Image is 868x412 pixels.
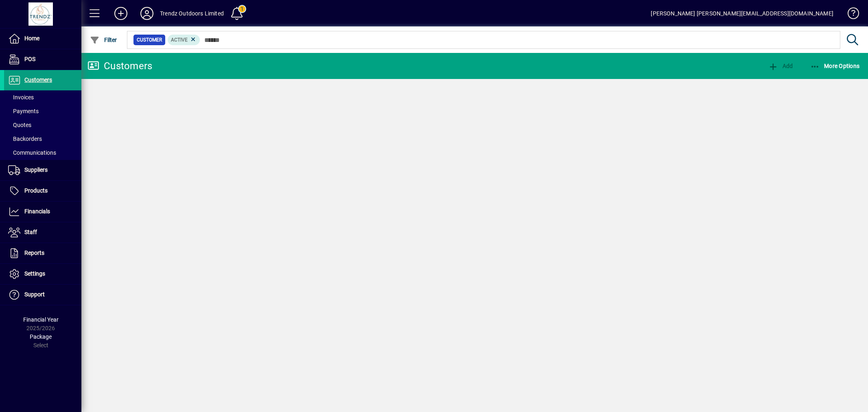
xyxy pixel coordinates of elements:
[4,146,81,160] a: Communications
[168,35,200,45] mat-chip: Activation Status: Active
[4,132,81,146] a: Backorders
[8,149,56,156] span: Communications
[4,49,81,70] a: POS
[766,59,795,73] button: Add
[4,264,81,284] a: Settings
[4,285,81,305] a: Support
[24,270,45,277] span: Settings
[108,6,134,21] button: Add
[4,160,81,180] a: Suppliers
[24,35,39,42] span: Home
[651,7,833,20] div: [PERSON_NAME] [PERSON_NAME][EMAIL_ADDRESS][DOMAIN_NAME]
[24,291,45,298] span: Support
[30,333,52,340] span: Package
[4,243,81,263] a: Reports
[24,229,37,235] span: Staff
[8,108,39,114] span: Payments
[4,118,81,132] a: Quotes
[24,56,35,62] span: POS
[24,250,44,256] span: Reports
[134,6,160,21] button: Profile
[4,181,81,201] a: Products
[24,187,48,194] span: Products
[4,104,81,118] a: Payments
[160,7,224,20] div: Trendz Outdoors Limited
[4,202,81,222] a: Financials
[23,316,59,323] span: Financial Year
[8,94,34,101] span: Invoices
[24,208,50,215] span: Financials
[4,222,81,243] a: Staff
[842,2,858,28] a: Knowledge Base
[90,37,117,43] span: Filter
[768,63,793,69] span: Add
[171,37,188,43] span: Active
[87,59,152,72] div: Customers
[808,59,862,73] button: More Options
[88,33,119,47] button: Filter
[810,63,860,69] span: More Options
[24,77,52,83] span: Customers
[8,122,31,128] span: Quotes
[24,167,48,173] span: Suppliers
[4,28,81,49] a: Home
[137,36,162,44] span: Customer
[4,90,81,104] a: Invoices
[8,136,42,142] span: Backorders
